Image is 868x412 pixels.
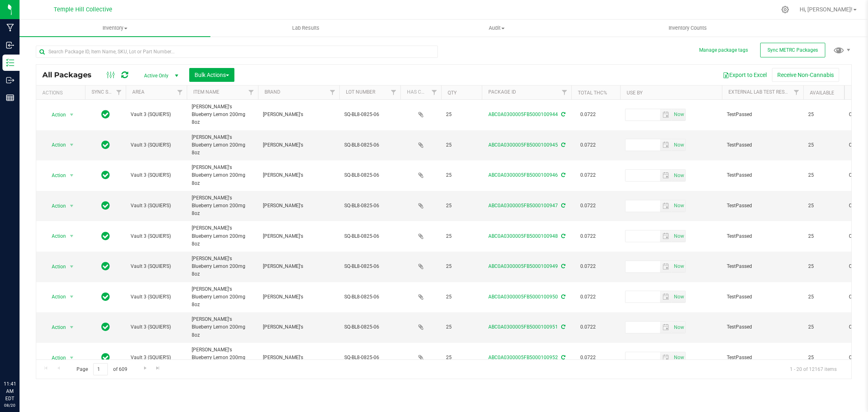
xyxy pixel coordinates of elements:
span: SQ-BL8-0825-06 [344,354,396,362]
span: Sync METRC Packages [767,47,818,53]
span: 0.0722 [576,321,600,333]
span: Sync from Compliance System [560,172,565,178]
span: All Packages [42,70,100,79]
span: Sync from Compliance System [560,263,565,269]
a: Area [132,89,144,95]
a: Qty [448,90,457,96]
span: 25 [808,293,839,301]
span: 25 [446,323,477,331]
inline-svg: Reports [6,94,14,102]
a: Filter [790,85,803,99]
button: Receive Non-Cannabis [772,68,839,82]
span: [PERSON_NAME]'s Blueberry Lemon 200mg 8oz [192,346,253,370]
span: 0.0722 [576,261,600,272]
span: [PERSON_NAME]'s [263,202,335,210]
span: 25 [446,171,477,179]
span: TestPassed [727,232,798,240]
span: [PERSON_NAME]'s [263,111,335,118]
span: [PERSON_NAME]'s [263,232,335,240]
a: ABC0A0300005FB5000100950 [488,294,558,300]
span: Hi, [PERSON_NAME]! [800,6,853,13]
span: Lab Results [281,24,330,32]
span: select [660,352,672,364]
span: Vault 3 (SQUIER'S) [131,202,182,210]
span: select [672,291,685,302]
span: [PERSON_NAME]'s Blueberry Lemon 200mg 8oz [192,285,253,309]
span: TestPassed [727,293,798,301]
span: Sync from Compliance System [560,324,565,330]
span: [PERSON_NAME]'s Blueberry Lemon 200mg 8oz [192,164,253,187]
span: Sync from Compliance System [560,294,565,300]
inline-svg: Inventory [6,59,14,67]
span: [PERSON_NAME]'s Blueberry Lemon 200mg 8oz [192,194,253,218]
div: Actions [42,90,82,96]
a: Filter [245,85,258,99]
input: 1 [93,363,108,376]
span: select [672,139,685,151]
span: Set Current date [672,352,686,364]
span: 0.0722 [576,352,600,364]
span: [PERSON_NAME]'s Blueberry Lemon 200mg 8oz [192,224,253,248]
a: ABC0A0300005FB5000100952 [488,355,558,360]
span: Sync from Compliance System [560,142,565,148]
span: SQ-BL8-0825-06 [344,232,396,240]
span: [PERSON_NAME]'s Blueberry Lemon 200mg 8oz [192,255,253,278]
span: Set Current date [672,170,686,182]
button: Sync METRC Packages [760,43,825,57]
a: Audit [401,20,592,37]
span: 25 [808,232,839,240]
span: Action [44,139,66,151]
span: Sync from Compliance System [560,233,565,239]
a: Go to the last page [152,363,164,374]
a: External Lab Test Result [728,89,792,95]
button: Manage package tags [699,47,748,54]
span: Temple Hill Collective [54,6,112,13]
span: Action [44,230,66,242]
span: 25 [808,323,839,331]
a: Total THC% [578,90,607,96]
span: select [672,200,685,212]
span: In Sync [101,261,110,272]
span: [PERSON_NAME]'s [263,323,335,331]
iframe: Resource center [8,347,33,371]
span: TestPassed [727,171,798,179]
span: Sync from Compliance System [560,203,565,208]
a: ABC0A0300005FB5000100951 [488,324,558,330]
a: Available [810,90,834,96]
a: Brand [265,89,280,95]
a: ABC0A0300005FB5000100946 [488,172,558,178]
inline-svg: Outbound [6,76,14,84]
span: Set Current date [672,200,686,212]
span: TestPassed [727,141,798,149]
span: Action [44,352,66,364]
span: In Sync [101,230,110,242]
span: select [660,200,672,212]
span: TestPassed [727,111,798,118]
span: In Sync [101,321,110,333]
span: 25 [446,141,477,149]
a: Filter [112,85,126,99]
span: Vault 3 (SQUIER'S) [131,141,182,149]
span: Set Current date [672,261,686,272]
a: Inventory [20,20,210,37]
a: Filter [558,85,571,99]
th: Has COA [400,85,441,100]
span: In Sync [101,200,110,211]
span: 0.0722 [576,169,600,181]
span: select [672,109,685,121]
span: 25 [808,354,839,362]
span: Action [44,261,66,272]
span: [PERSON_NAME]'s Blueberry Lemon 200mg 8oz [192,134,253,157]
span: Set Current date [672,109,686,121]
span: 0.0722 [576,200,600,212]
a: Item Name [193,89,219,95]
span: 0.0722 [576,109,600,121]
span: TestPassed [727,354,798,362]
span: SQ-BL8-0825-06 [344,202,396,210]
button: Export to Excel [717,68,772,82]
span: 25 [446,354,477,362]
span: Set Current date [672,291,686,303]
a: ABC0A0300005FB5000100949 [488,263,558,269]
span: select [672,261,685,272]
iframe: Resource center unread badge [24,346,34,355]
